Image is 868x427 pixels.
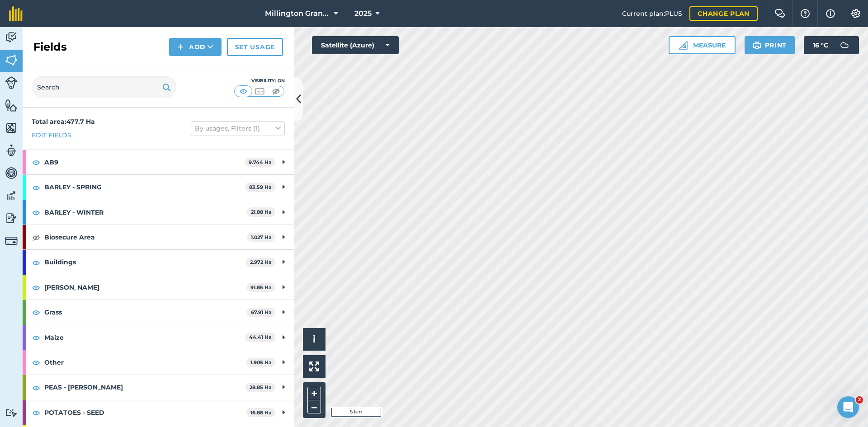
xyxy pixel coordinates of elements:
strong: 44.41 Ha [249,334,272,340]
div: BARLEY - WINTER21.88 Ha [23,200,294,225]
strong: Grass [44,300,247,324]
div: BARLEY - SPRING83.59 Ha [23,175,294,199]
img: svg+xml;base64,PHN2ZyB4bWxucz0iaHR0cDovL3d3dy53My5vcmcvMjAwMC9zdmciIHdpZHRoPSIxOCIgaGVpZ2h0PSIyNC... [32,282,40,293]
button: Measure [669,36,736,54]
img: svg+xml;base64,PHN2ZyB4bWxucz0iaHR0cDovL3d3dy53My5vcmcvMjAwMC9zdmciIHdpZHRoPSIxOCIgaGVpZ2h0PSIyNC... [32,207,40,218]
span: Current plan : PLUS [622,9,682,19]
button: Satellite (Azure) [312,36,399,54]
img: svg+xml;base64,PHN2ZyB4bWxucz0iaHR0cDovL3d3dy53My5vcmcvMjAwMC9zdmciIHdpZHRoPSIxOCIgaGVpZ2h0PSIyNC... [32,182,40,193]
strong: 1.905 Ha [250,359,272,366]
div: Maize44.41 Ha [23,325,294,350]
strong: Other [44,350,246,375]
div: AB99.744 Ha [23,150,294,174]
img: fieldmargin Logo [9,6,23,21]
img: svg+xml;base64,PHN2ZyB4bWxucz0iaHR0cDovL3d3dy53My5vcmcvMjAwMC9zdmciIHdpZHRoPSIxOCIgaGVpZ2h0PSIyNC... [32,157,40,168]
img: svg+xml;base64,PHN2ZyB4bWxucz0iaHR0cDovL3d3dy53My5vcmcvMjAwMC9zdmciIHdpZHRoPSI1NiIgaGVpZ2h0PSI2MC... [5,53,18,67]
span: 16 ° C [813,36,828,54]
img: svg+xml;base64,PHN2ZyB4bWxucz0iaHR0cDovL3d3dy53My5vcmcvMjAwMC9zdmciIHdpZHRoPSI1MCIgaGVpZ2h0PSI0MC... [254,87,265,96]
strong: 16.86 Ha [250,409,272,416]
span: 2025 [354,8,372,19]
img: A question mark icon [800,9,811,18]
a: Edit fields [32,130,71,140]
strong: AB9 [44,150,245,174]
img: Four arrows, one pointing top left, one top right, one bottom right and the last bottom left [309,361,319,371]
img: svg+xml;base64,PD94bWwgdmVyc2lvbj0iMS4wIiBlbmNvZGluZz0idXRmLTgiPz4KPCEtLSBHZW5lcmF0b3I6IEFkb2JlIE... [5,189,18,202]
input: Search [32,76,176,98]
img: svg+xml;base64,PHN2ZyB4bWxucz0iaHR0cDovL3d3dy53My5vcmcvMjAwMC9zdmciIHdpZHRoPSIxOCIgaGVpZ2h0PSIyNC... [32,357,40,368]
div: POTATOES - SEED16.86 Ha [23,400,294,425]
span: 2 [856,396,863,404]
img: svg+xml;base64,PHN2ZyB4bWxucz0iaHR0cDovL3d3dy53My5vcmcvMjAwMC9zdmciIHdpZHRoPSIxOCIgaGVpZ2h0PSIyNC... [32,257,40,268]
img: svg+xml;base64,PD94bWwgdmVyc2lvbj0iMS4wIiBlbmNvZGluZz0idXRmLTgiPz4KPCEtLSBHZW5lcmF0b3I6IEFkb2JlIE... [5,31,18,44]
img: svg+xml;base64,PD94bWwgdmVyc2lvbj0iMS4wIiBlbmNvZGluZz0idXRmLTgiPz4KPCEtLSBHZW5lcmF0b3I6IEFkb2JlIE... [5,235,18,247]
strong: POTATOES - SEED [44,400,246,425]
button: Add [169,38,222,56]
img: svg+xml;base64,PHN2ZyB4bWxucz0iaHR0cDovL3d3dy53My5vcmcvMjAwMC9zdmciIHdpZHRoPSIxOCIgaGVpZ2h0PSIyNC... [32,407,40,418]
img: svg+xml;base64,PHN2ZyB4bWxucz0iaHR0cDovL3d3dy53My5vcmcvMjAwMC9zdmciIHdpZHRoPSIxOSIgaGVpZ2h0PSIyNC... [753,40,761,51]
strong: Buildings [44,250,246,274]
div: [PERSON_NAME]91.85 Ha [23,275,294,300]
strong: [PERSON_NAME] [44,275,246,300]
img: svg+xml;base64,PHN2ZyB4bWxucz0iaHR0cDovL3d3dy53My5vcmcvMjAwMC9zdmciIHdpZHRoPSI1NiIgaGVpZ2h0PSI2MC... [5,99,18,112]
div: Grass67.91 Ha [23,300,294,324]
img: Ruler icon [679,41,688,50]
img: svg+xml;base64,PHN2ZyB4bWxucz0iaHR0cDovL3d3dy53My5vcmcvMjAwMC9zdmciIHdpZHRoPSIxOCIgaGVpZ2h0PSIyNC... [32,232,40,243]
button: + [307,387,321,400]
img: svg+xml;base64,PHN2ZyB4bWxucz0iaHR0cDovL3d3dy53My5vcmcvMjAwMC9zdmciIHdpZHRoPSI1MCIgaGVpZ2h0PSI0MC... [270,87,282,96]
button: 16 °C [804,36,859,54]
img: A cog icon [850,9,861,18]
img: svg+xml;base64,PHN2ZyB4bWxucz0iaHR0cDovL3d3dy53My5vcmcvMjAwMC9zdmciIHdpZHRoPSIxNCIgaGVpZ2h0PSIyNC... [177,42,184,52]
strong: 91.85 Ha [250,284,272,291]
img: svg+xml;base64,PHN2ZyB4bWxucz0iaHR0cDovL3d3dy53My5vcmcvMjAwMC9zdmciIHdpZHRoPSIxOCIgaGVpZ2h0PSIyNC... [32,332,40,343]
img: svg+xml;base64,PHN2ZyB4bWxucz0iaHR0cDovL3d3dy53My5vcmcvMjAwMC9zdmciIHdpZHRoPSI1MCIgaGVpZ2h0PSI0MC... [238,87,249,96]
img: Two speech bubbles overlapping with the left bubble in the forefront [774,9,785,18]
iframe: Intercom live chat [837,396,859,418]
div: PEAS - [PERSON_NAME]28.85 Ha [23,375,294,399]
img: svg+xml;base64,PHN2ZyB4bWxucz0iaHR0cDovL3d3dy53My5vcmcvMjAwMC9zdmciIHdpZHRoPSIxOCIgaGVpZ2h0PSIyNC... [32,382,40,393]
span: Millington Grange [265,8,330,19]
img: svg+xml;base64,PD94bWwgdmVyc2lvbj0iMS4wIiBlbmNvZGluZz0idXRmLTgiPz4KPCEtLSBHZW5lcmF0b3I6IEFkb2JlIE... [5,211,18,225]
img: svg+xml;base64,PHN2ZyB4bWxucz0iaHR0cDovL3d3dy53My5vcmcvMjAwMC9zdmciIHdpZHRoPSIxOCIgaGVpZ2h0PSIyNC... [32,307,40,318]
div: Visibility: On [234,77,285,84]
button: By usages, Filters (1) [191,121,285,136]
img: svg+xml;base64,PD94bWwgdmVyc2lvbj0iMS4wIiBlbmNvZGluZz0idXRmLTgiPz4KPCEtLSBHZW5lcmF0b3I6IEFkb2JlIE... [5,76,18,89]
button: i [303,328,325,351]
img: svg+xml;base64,PD94bWwgdmVyc2lvbj0iMS4wIiBlbmNvZGluZz0idXRmLTgiPz4KPCEtLSBHZW5lcmF0b3I6IEFkb2JlIE... [5,408,18,417]
button: – [307,400,321,413]
strong: 21.88 Ha [251,209,272,215]
a: Set usage [227,38,283,56]
strong: BARLEY - WINTER [44,200,247,225]
strong: PEAS - [PERSON_NAME] [44,375,245,399]
img: svg+xml;base64,PD94bWwgdmVyc2lvbj0iMS4wIiBlbmNvZGluZz0idXRmLTgiPz4KPCEtLSBHZW5lcmF0b3I6IEFkb2JlIE... [835,36,854,54]
a: Change plan [689,6,758,21]
strong: Maize [44,325,245,350]
strong: 83.59 Ha [249,184,272,190]
strong: Biosecure Area [44,225,247,249]
div: Other1.905 Ha [23,350,294,375]
h2: Fields [33,40,67,54]
button: Print [745,36,795,54]
img: svg+xml;base64,PD94bWwgdmVyc2lvbj0iMS4wIiBlbmNvZGluZz0idXRmLTgiPz4KPCEtLSBHZW5lcmF0b3I6IEFkb2JlIE... [5,166,18,180]
strong: Total area : 477.7 Ha [32,117,95,126]
strong: 1.027 Ha [251,234,272,240]
div: Buildings2.972 Ha [23,250,294,274]
img: svg+xml;base64,PHN2ZyB4bWxucz0iaHR0cDovL3d3dy53My5vcmcvMjAwMC9zdmciIHdpZHRoPSIxNyIgaGVpZ2h0PSIxNy... [826,8,835,19]
strong: 9.744 Ha [249,159,272,165]
strong: 2.972 Ha [250,259,272,265]
img: svg+xml;base64,PHN2ZyB4bWxucz0iaHR0cDovL3d3dy53My5vcmcvMjAwMC9zdmciIHdpZHRoPSI1NiIgaGVpZ2h0PSI2MC... [5,121,18,135]
span: i [313,333,316,345]
div: Biosecure Area1.027 Ha [23,225,294,249]
strong: 28.85 Ha [250,384,272,390]
img: svg+xml;base64,PD94bWwgdmVyc2lvbj0iMS4wIiBlbmNvZGluZz0idXRmLTgiPz4KPCEtLSBHZW5lcmF0b3I6IEFkb2JlIE... [5,144,18,157]
strong: BARLEY - SPRING [44,175,245,199]
strong: 67.91 Ha [251,309,272,315]
img: svg+xml;base64,PHN2ZyB4bWxucz0iaHR0cDovL3d3dy53My5vcmcvMjAwMC9zdmciIHdpZHRoPSIxOSIgaGVpZ2h0PSIyNC... [162,82,171,93]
